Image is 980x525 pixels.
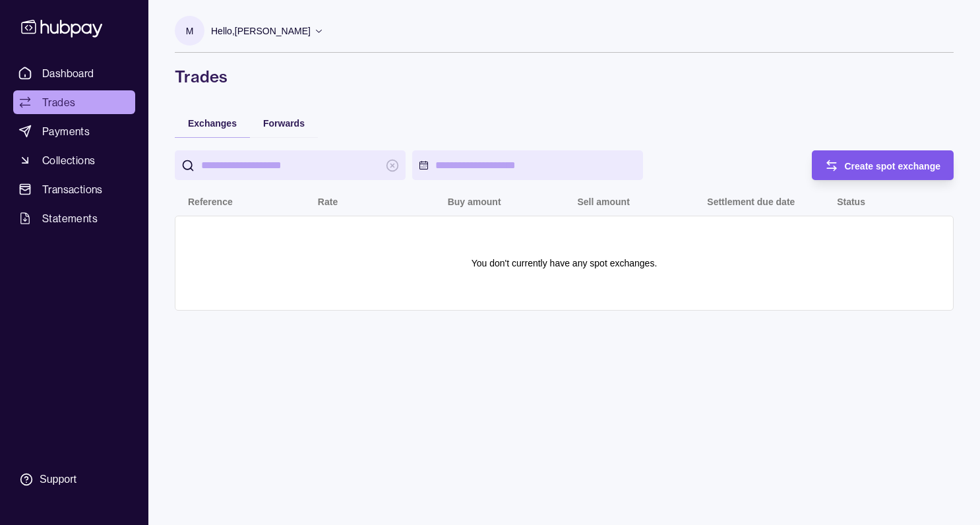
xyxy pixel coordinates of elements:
[188,118,237,129] span: Exchanges
[318,197,338,207] p: Rate
[707,197,795,207] p: Settlement due date
[472,256,658,270] p: You don't currently have any spot exchanges.
[263,118,305,129] span: Forwards
[13,177,135,201] a: Transactions
[175,66,954,87] h1: Trades
[201,150,379,180] input: search
[845,161,941,171] span: Create spot exchange
[42,65,94,81] span: Dashboard
[577,197,629,207] p: Sell amount
[13,61,135,85] a: Dashboard
[13,466,135,493] a: Support
[837,197,865,207] p: Status
[211,24,311,38] p: Hello, [PERSON_NAME]
[42,94,75,110] span: Trades
[13,90,135,114] a: Trades
[13,148,135,172] a: Collections
[13,206,135,230] a: Statements
[13,119,135,143] a: Payments
[42,181,103,197] span: Transactions
[812,150,954,180] button: Create spot exchange
[42,123,90,139] span: Payments
[42,210,98,226] span: Statements
[40,472,77,487] div: Support
[42,152,95,168] span: Collections
[188,197,233,207] p: Reference
[186,24,194,38] p: M
[448,197,501,207] p: Buy amount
